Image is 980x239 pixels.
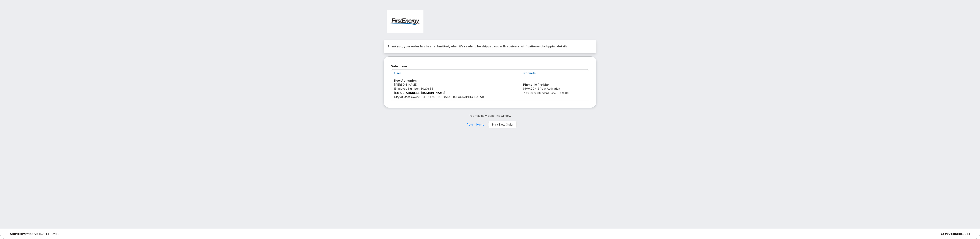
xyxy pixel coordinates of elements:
p: You may now close this window [384,114,596,118]
strong: Last Update [941,232,960,236]
th: User [391,69,519,77]
strong: Copyright [10,232,26,236]
a: Start New Order [488,121,517,128]
td: $699.99 - 2 Year Activation [519,77,589,101]
div: [DATE] [651,232,973,235]
h2: Order Items [391,64,589,69]
img: FirstEnergy Corp [387,10,423,33]
th: Products [519,69,589,77]
a: [EMAIL_ADDRESS][DOMAIN_NAME] [394,91,445,95]
div: MyServe [DATE]–[DATE] [7,232,329,235]
a: Return Home [463,121,488,128]
strong: New Activation [394,79,417,82]
span: Employee Number: 1020656 [394,87,433,90]
small: 1 x iPhone Standard Case — $35.00 [524,91,569,94]
strong: iPhone 16 Pro Max [522,83,549,86]
td: [PERSON_NAME] City of Use: 44320 ([GEOGRAPHIC_DATA], [GEOGRAPHIC_DATA]) [391,77,519,101]
h2: Thank you, your order has been submitted, when it's ready to be shipped you will receive a notifi... [387,44,593,49]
